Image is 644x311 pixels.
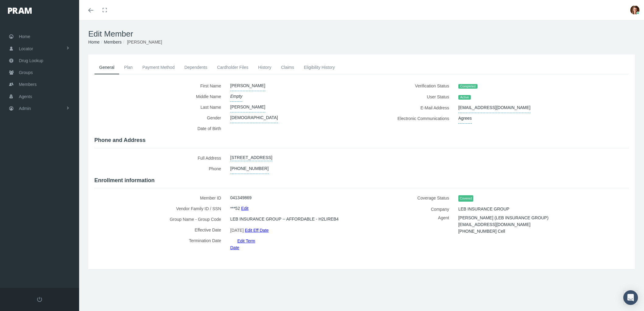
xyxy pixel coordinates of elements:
[94,123,226,134] label: Date of Birth
[366,80,454,91] label: Verification Status
[230,153,272,161] a: [STREET_ADDRESS]
[94,163,226,174] label: Phone
[276,61,299,74] a: Claims
[19,79,37,90] span: Members
[94,80,226,91] label: First Name
[630,5,639,15] img: S_Profile_Picture_677.PNG
[94,193,226,203] label: Member ID
[230,214,339,224] span: LEB INSURANCE GROUP -- AFFORDABLE - H2LIREB4
[19,43,33,55] span: Locator
[94,203,226,214] label: Vendor Family ID / SSN
[94,61,119,74] a: General
[241,204,248,213] a: Edit
[458,113,472,124] span: Agrees
[94,235,226,251] label: Termination Date
[245,226,268,235] a: Edit Eff Date
[458,213,548,222] span: [PERSON_NAME] (LEB INSURANCE GROUP)
[299,61,340,74] a: Eligibility History
[19,31,30,42] span: Home
[253,61,276,74] a: History
[458,220,530,229] span: [EMAIL_ADDRESS][DOMAIN_NAME]
[458,102,530,113] span: [EMAIL_ADDRESS][DOMAIN_NAME]
[458,95,471,100] span: Active
[366,102,454,113] label: E-Mail Address
[88,29,635,39] h1: Edit Member
[230,102,265,112] span: [PERSON_NAME]
[94,214,226,224] label: Group Name - Group Code
[138,61,180,74] a: Payment Method
[366,91,454,102] label: User Status
[366,193,454,204] label: Coverage Status
[119,61,138,74] a: Plan
[88,40,100,44] a: Home
[230,80,265,91] span: [PERSON_NAME]
[366,204,454,214] label: Company
[230,236,255,252] a: Edit Term Date
[230,112,278,123] span: [DEMOGRAPHIC_DATA]
[19,67,33,78] span: Groups
[458,195,474,202] span: Covered
[8,8,32,14] img: PRAM_20_x_78.png
[94,224,226,235] label: Effective Date
[94,91,226,102] label: Middle Name
[230,193,252,203] span: 041349869
[94,102,226,112] label: Last Name
[180,61,212,74] a: Dependents
[230,226,244,235] span: [DATE]
[19,103,31,114] span: Admin
[127,40,162,44] span: [PERSON_NAME]
[458,84,478,89] span: Completed
[623,290,638,305] div: Open Intercom Messenger
[94,153,226,163] label: Full Address
[366,113,454,124] label: Electronic Communications
[94,112,226,123] label: Gender
[366,214,454,239] label: Agent
[104,40,121,44] a: Members
[94,137,629,144] h4: Phone and Address
[230,163,269,174] span: [PHONE_NUMBER]
[230,91,243,102] span: Empty
[458,227,505,236] span: [PHONE_NUMBER] Cell
[19,91,32,102] span: Agents
[94,177,629,184] h4: Enrollment information
[458,204,509,214] span: LEB INSURANCE GROUP
[19,55,43,66] span: Drug Lookup
[212,61,253,74] a: Cardholder Files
